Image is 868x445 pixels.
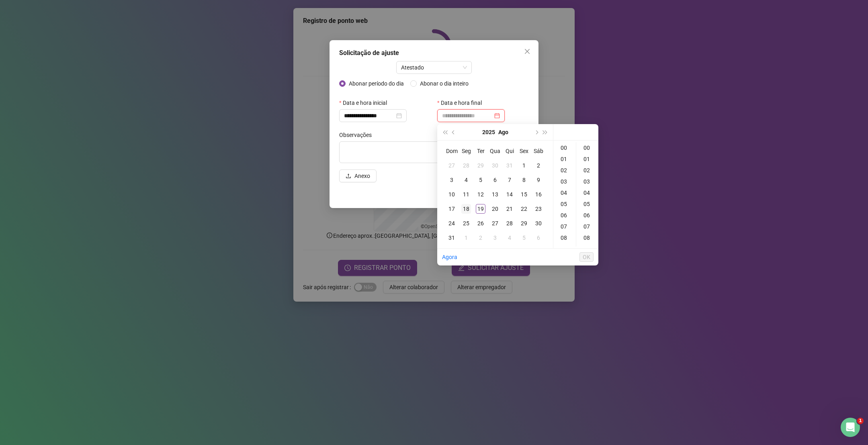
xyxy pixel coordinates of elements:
[517,216,531,231] td: 2025-08-29
[555,198,574,210] div: 05
[502,231,517,245] td: 2025-09-04
[519,175,529,185] div: 8
[447,175,457,185] div: 3
[519,233,529,243] div: 5
[541,124,550,140] button: super-next-year
[532,124,540,140] button: next-year
[488,173,502,187] td: 2025-08-06
[482,124,495,140] button: year panel
[505,233,514,243] div: 4
[534,204,543,214] div: 23
[346,79,407,88] span: Abonar período do dia
[531,187,546,202] td: 2025-08-16
[459,202,473,216] td: 2025-08-18
[531,216,546,231] td: 2025-08-30
[488,187,502,202] td: 2025-08-13
[531,202,546,216] td: 2025-08-23
[339,96,392,109] label: Data e hora inicial
[578,165,597,176] div: 02
[502,144,517,158] th: Qui
[473,187,488,202] td: 2025-08-12
[517,202,531,216] td: 2025-08-22
[447,161,457,170] div: 27
[476,204,485,214] div: 19
[555,176,574,187] div: 03
[339,169,377,182] button: uploadAnexo
[517,231,531,245] td: 2025-09-05
[476,218,485,228] div: 26
[502,158,517,173] td: 2025-07-31
[461,175,471,185] div: 4
[505,204,514,214] div: 21
[490,175,500,185] div: 6
[461,190,471,199] div: 11
[534,161,543,170] div: 2
[473,216,488,231] td: 2025-08-26
[578,153,597,165] div: 01
[505,175,514,185] div: 7
[444,202,459,216] td: 2025-08-17
[447,218,457,228] div: 24
[449,124,458,140] button: prev-year
[444,158,459,173] td: 2025-07-27
[447,190,457,199] div: 10
[488,202,502,216] td: 2025-08-20
[578,221,597,232] div: 07
[490,218,500,228] div: 27
[437,96,487,109] label: Data e hora final
[461,218,471,228] div: 25
[505,190,514,199] div: 14
[555,243,574,255] div: 09
[444,216,459,231] td: 2025-08-24
[531,144,546,158] th: Sáb
[555,142,574,153] div: 00
[401,61,467,73] span: Atestado
[490,233,500,243] div: 3
[534,233,543,243] div: 6
[524,48,530,55] span: close
[339,48,529,58] div: Solicitação de ajuste
[346,173,351,179] span: upload
[519,190,529,199] div: 15
[354,171,370,180] span: Anexo
[502,173,517,187] td: 2025-08-07
[517,144,531,158] th: Sex
[498,124,508,140] button: month panel
[534,175,543,185] div: 9
[531,158,546,173] td: 2025-08-02
[531,173,546,187] td: 2025-08-09
[417,79,472,88] span: Abonar o dia inteiro
[490,204,500,214] div: 20
[555,165,574,176] div: 02
[459,216,473,231] td: 2025-08-25
[473,158,488,173] td: 2025-07-29
[555,210,574,221] div: 06
[555,187,574,198] div: 04
[578,243,597,255] div: 09
[447,233,457,243] div: 31
[442,254,457,260] a: Agora
[476,161,485,170] div: 29
[519,218,529,228] div: 29
[505,218,514,228] div: 28
[473,202,488,216] td: 2025-08-19
[440,124,449,140] button: super-prev-year
[578,210,597,221] div: 06
[521,45,534,58] button: Close
[579,252,594,262] button: OK
[444,144,459,158] th: Dom
[841,418,860,437] iframe: Intercom live chat
[555,232,574,243] div: 08
[461,233,471,243] div: 1
[459,158,473,173] td: 2025-07-28
[488,216,502,231] td: 2025-08-27
[447,204,457,214] div: 17
[857,418,864,424] span: 1
[476,190,485,199] div: 12
[444,231,459,245] td: 2025-08-31
[555,153,574,165] div: 01
[517,187,531,202] td: 2025-08-15
[459,187,473,202] td: 2025-08-11
[531,231,546,245] td: 2025-09-06
[555,221,574,232] div: 07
